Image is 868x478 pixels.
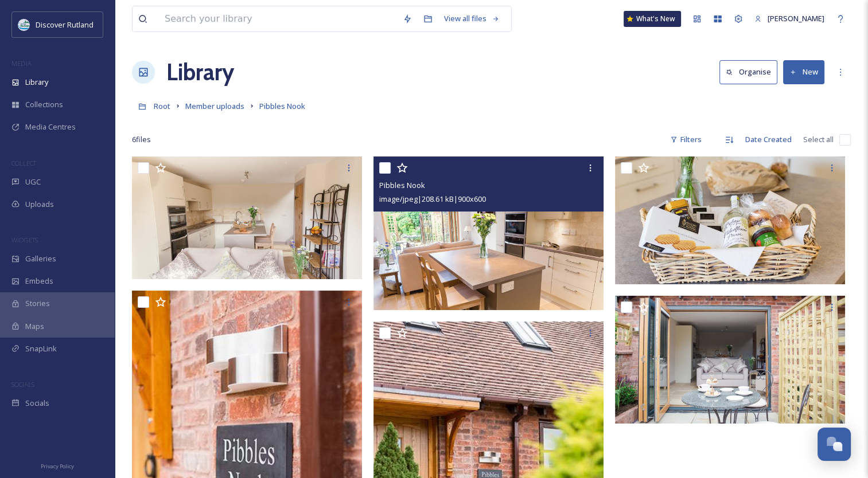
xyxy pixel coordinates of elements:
[185,99,244,113] a: Member uploads
[41,463,74,470] span: Privacy Policy
[25,343,57,354] span: SnapLink
[783,60,824,84] button: New
[25,298,50,309] span: Stories
[803,134,834,145] span: Select all
[25,177,41,187] span: UGC
[132,156,362,279] img: Pibbles Nook.jpg
[379,180,425,190] span: Pibbles Nook
[25,321,44,332] span: Maps
[259,99,305,113] a: Pibbles Nook
[11,159,36,167] span: COLLECT
[624,11,681,27] a: What's New
[154,99,170,113] a: Root
[25,99,63,110] span: Collections
[25,77,48,88] span: Library
[818,428,851,461] button: Open Chat
[25,276,53,287] span: Embeds
[438,7,505,30] a: View all files
[11,59,32,68] span: MEDIA
[615,296,845,424] img: Pibbles Nook
[259,101,305,111] span: Pibbles Nook
[768,13,824,23] span: [PERSON_NAME]
[132,134,151,145] span: 6 file s
[719,60,777,84] button: Organise
[373,156,604,310] img: Pibbles Nook
[379,194,486,204] span: image/jpeg | 208.61 kB | 900 x 600
[36,19,94,30] span: Discover Rutland
[18,19,30,30] img: DiscoverRutlandlog37F0B7.png
[166,55,234,89] a: Library
[719,60,783,84] a: Organise
[739,128,797,151] div: Date Created
[11,380,34,389] span: SOCIALS
[185,101,244,111] span: Member uploads
[615,156,845,284] img: Pibbles Nook
[25,199,54,210] span: Uploads
[11,236,38,244] span: WIDGETS
[154,101,170,111] span: Root
[41,459,74,472] a: Privacy Policy
[664,128,707,151] div: Filters
[159,6,397,32] input: Search your library
[749,7,830,30] a: [PERSON_NAME]
[25,398,49,409] span: Socials
[25,122,76,132] span: Media Centres
[25,253,56,264] span: Galleries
